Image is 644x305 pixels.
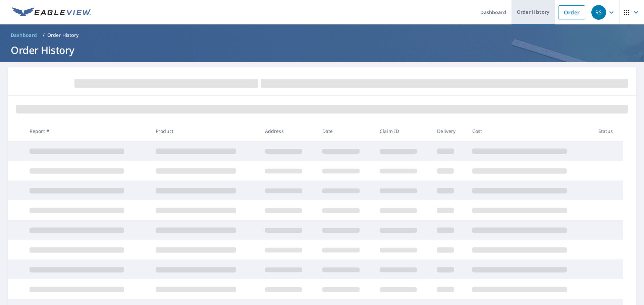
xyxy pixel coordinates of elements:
[47,32,79,39] p: Order History
[593,121,623,141] th: Status
[12,7,91,17] img: EV Logo
[432,121,467,141] th: Delivery
[260,121,317,141] th: Address
[8,43,636,57] h1: Order History
[374,121,432,141] th: Claim ID
[8,30,636,41] nav: breadcrumb
[43,31,45,39] li: /
[11,32,37,39] span: Dashboard
[8,30,40,41] a: Dashboard
[24,121,150,141] th: Report #
[467,121,593,141] th: Cost
[558,5,585,19] a: Order
[591,5,606,20] div: RS
[150,121,260,141] th: Product
[317,121,374,141] th: Date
